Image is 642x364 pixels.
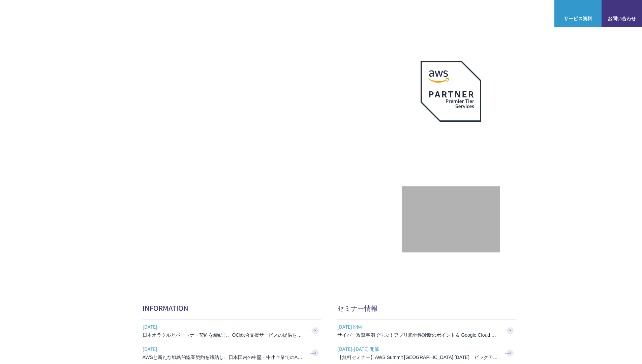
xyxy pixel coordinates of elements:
img: AWSプレミアティアサービスパートナー [421,61,481,122]
span: NHN テコラス AWS総合支援サービス [78,6,126,21]
h3: サイバー攻撃事例で学ぶ！アプリ脆弱性診断のポイント＆ Google Cloud セキュリティ対策 [337,332,499,338]
p: ナレッジ [490,10,515,17]
span: [DATE]-[DATE] 開催 [337,344,499,354]
span: サービス資料 [554,15,602,22]
h3: AWSと新たな戦略的協業契約を締結し、日本国内の中堅・中小企業でのAWS活用を加速 [143,354,304,361]
a: [DATE] AWSと新たな戦略的協業契約を締結し、日本国内の中堅・中小企業でのAWS活用を加速 [143,342,321,364]
span: お問い合わせ [602,15,642,22]
p: サービス [351,10,376,17]
img: 契約件数 [416,196,486,246]
p: AWSの導入からコスト削減、 構成・運用の最適化からデータ活用まで 規模や業種業態を問わない マネージドサービスで [143,74,402,104]
span: [DATE] [143,344,304,354]
h3: 日本オラクルとパートナー契約を締結し、OCI総合支援サービスの提供を開始 [143,332,304,338]
span: [DATE] 開催 [337,322,499,332]
h2: INFORMATION [143,303,321,313]
a: [DATE] 開催 サイバー攻撃事例で学ぶ！アプリ脆弱性診断のポイント＆ Google Cloud セキュリティ対策 [337,320,516,342]
em: AWS [443,130,458,140]
a: [DATE]-[DATE] 開催 【無料セミナー】AWS Summit [GEOGRAPHIC_DATA] [DATE] ピックアップセッション [337,342,516,364]
a: 導入事例 [457,10,476,17]
img: お問い合わせ [616,5,627,13]
p: 強み [321,10,337,17]
img: AWS総合支援サービス C-Chorus サービス資料 [573,5,583,13]
h1: AWS ジャーニーの 成功を実現 [143,111,402,176]
span: [DATE] [143,322,304,332]
p: 業種別ソリューション [390,10,444,17]
img: AWSとの戦略的協業契約 締結 [143,196,264,229]
a: AWS総合支援サービス C-Chorus NHN テコラスAWS総合支援サービス [10,5,126,22]
a: ログイン [529,10,548,17]
a: [DATE] 日本オラクルとパートナー契約を締結し、OCI総合支援サービスの提供を開始 [143,320,321,342]
p: 最上位プレミアティア サービスパートナー [412,130,489,156]
h3: 【無料セミナー】AWS Summit [GEOGRAPHIC_DATA] [DATE] ピックアップセッション [337,354,499,361]
img: AWS請求代行サービス 統合管理プラン [268,196,389,229]
h2: セミナー情報 [337,303,516,313]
